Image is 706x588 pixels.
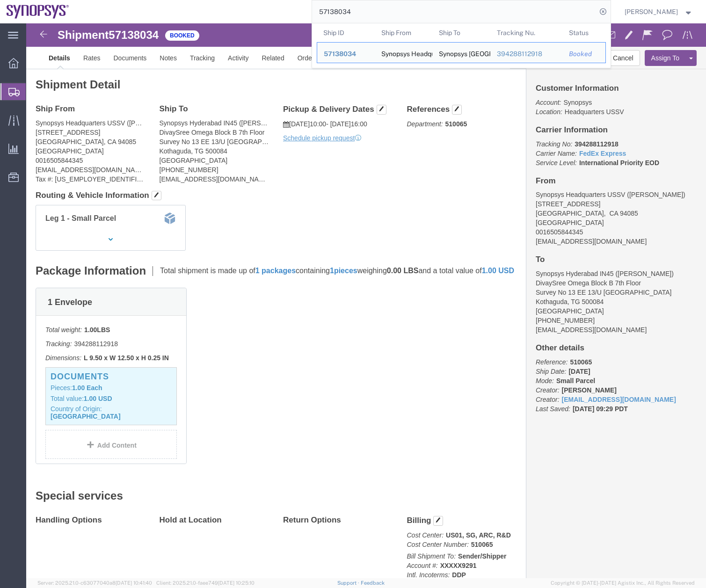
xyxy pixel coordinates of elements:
a: Feedback [361,580,385,586]
div: Synopsys Headquarters USSV [381,43,426,63]
th: Ship To [432,23,490,42]
span: 57138034 [324,50,356,58]
th: Tracking Nu. [490,23,562,42]
span: Server: 2025.21.0-c63077040a8 [37,580,152,586]
table: Search Results [317,23,611,68]
span: Copyright © [DATE]-[DATE] Agistix Inc., All Rights Reserved [551,579,695,587]
div: Booked [569,49,599,59]
th: Ship ID [317,23,375,42]
span: [DATE] 10:41:40 [116,580,152,586]
img: logo [7,5,69,19]
th: Status [562,23,606,42]
div: 57138034 [324,49,368,59]
button: [PERSON_NAME] [624,6,693,17]
span: Client: 2025.21.0-faee749 [156,580,255,586]
span: Zach Anderson [625,7,678,17]
input: Search for shipment number, reference number [312,0,597,23]
th: Ship From [374,23,432,42]
span: [DATE] 10:25:10 [218,580,255,586]
div: Synopsys Hyderabad IN45 [439,43,484,63]
a: Support [337,580,361,586]
iframe: FS Legacy Container [26,23,706,578]
div: 394288112918 [496,49,556,59]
